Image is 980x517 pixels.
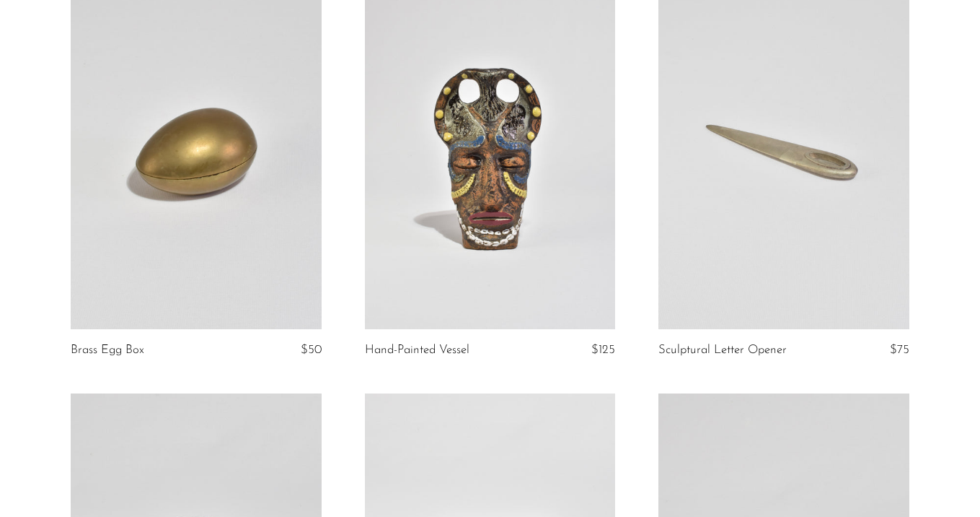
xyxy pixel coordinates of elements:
[365,344,469,357] a: Hand-Painted Vessel
[658,344,787,357] a: Sculptural Letter Opener
[890,344,909,356] span: $75
[301,344,322,356] span: $50
[71,344,144,357] a: Brass Egg Box
[591,344,615,356] span: $125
